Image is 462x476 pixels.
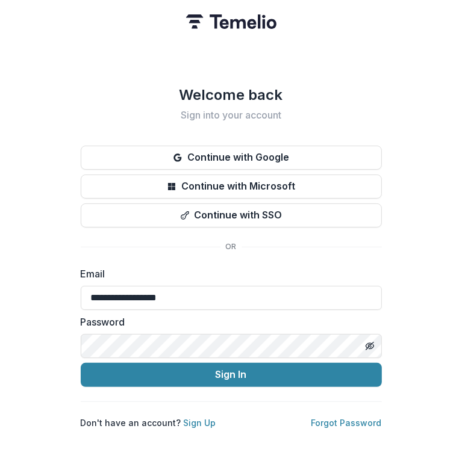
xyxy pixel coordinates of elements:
[81,175,382,199] button: Continue with Microsoft
[81,146,382,170] button: Continue with Google
[81,267,375,281] label: Email
[81,416,216,429] p: Don't have an account?
[81,363,382,387] button: Sign In
[81,203,382,227] button: Continue with SSO
[311,418,382,428] a: Forgot Password
[186,14,276,29] img: Temelio
[81,110,382,121] h2: Sign into your account
[360,336,379,356] button: Toggle password visibility
[81,85,382,105] h1: Welcome back
[81,315,375,329] label: Password
[184,418,216,428] a: Sign Up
